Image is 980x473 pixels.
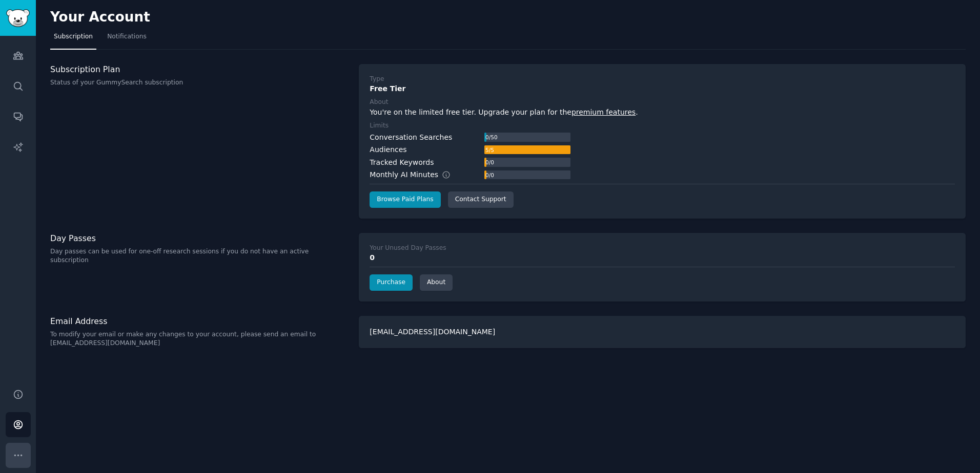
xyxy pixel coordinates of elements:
div: 0 / 0 [484,170,495,180]
h3: Day Passes [50,233,348,244]
img: GummySearch logo [6,9,30,27]
div: About [370,98,388,107]
div: Conversation Searches [370,132,452,143]
div: 5 / 5 [484,145,495,155]
p: Day passes can be used for one-off research sessions if you do not have an active subscription [50,247,348,265]
span: Notifications [107,32,147,41]
a: Contact Support [448,191,514,208]
a: premium features [571,108,636,116]
a: Purchase [370,274,413,291]
a: About [420,274,453,291]
div: 0 / 50 [484,133,498,142]
div: Tracked Keywords [370,157,434,168]
a: Notifications [104,29,150,50]
a: Subscription [50,29,96,50]
div: Monthly AI Minutes [370,169,461,180]
div: Free Tier [370,83,955,94]
div: Your Unused Day Passes [370,244,446,253]
span: Subscription [54,32,93,41]
div: Limits [370,121,389,131]
a: Browse Paid Plans [370,191,440,208]
p: Status of your GummySearch subscription [50,78,348,88]
div: You're on the limited free tier. Upgrade your plan for the . [370,107,955,118]
div: Audiences [370,144,406,155]
h3: Subscription Plan [50,64,348,75]
div: 0 / 0 [484,158,495,167]
h2: Your Account [50,9,150,26]
div: [EMAIL_ADDRESS][DOMAIN_NAME] [359,316,966,348]
h3: Email Address [50,316,348,327]
div: Type [370,75,384,84]
div: 0 [370,252,955,263]
p: To modify your email or make any changes to your account, please send an email to [EMAIL_ADDRESS]... [50,330,348,348]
